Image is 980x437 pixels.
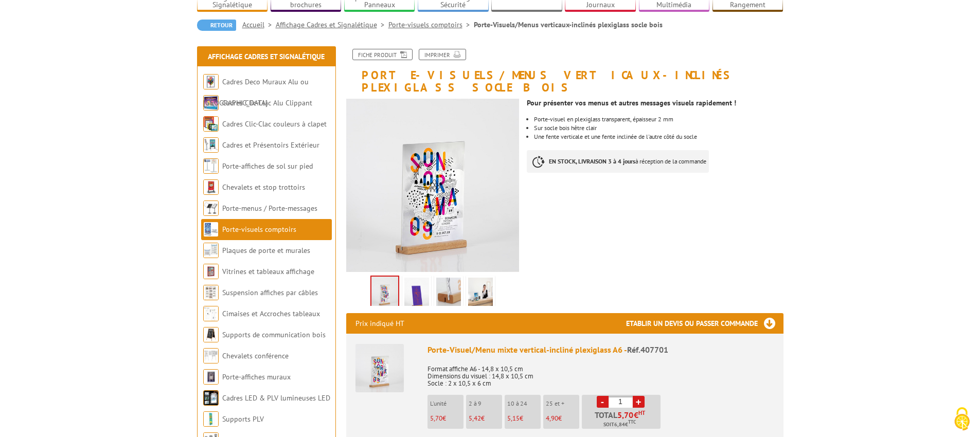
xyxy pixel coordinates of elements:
[222,414,264,424] a: Supports PLV
[633,396,645,408] a: +
[203,348,219,363] img: Chevalets conférence
[534,116,783,122] li: Porte-visuel en plexiglass transparent, épaisseur 2 mm
[222,119,327,129] a: Cadres Clic-Clac couleurs à clapet
[614,421,625,429] span: 6,84
[427,358,774,387] p: Format affiche A6 - 14,8 x 10,5 cm Dimensions du visuel : 14,8 x 10,5 cm Socle : 2 x 10,5 x 6 cm
[507,400,541,407] p: 10 à 24
[222,351,289,360] a: Chevalets conférence
[222,98,312,107] a: Cadres Clic-Clac Alu Clippant
[469,400,502,407] p: 2 à 9
[222,288,318,297] a: Suspension affiches par câbles
[534,125,783,131] li: Sur socle bois hêtre clair
[222,140,319,150] a: Cadres et Présentoirs Extérieur
[222,267,314,276] a: Vitrines et tableaux affichage
[430,415,464,422] p: €
[430,414,442,423] span: 5,70
[242,20,276,29] a: Accueil
[584,411,661,429] p: Total
[203,411,219,427] img: Supports PLV
[626,313,783,334] h3: Etablir un devis ou passer commande
[468,278,493,309] img: 407701_porte-visuel_menu_verticaux_incline_2.jpg
[371,277,398,308] img: porte_visuel_menu_mixtes_vertical_incline_plexi_socle_bois.png
[427,344,774,356] div: Porte-Visuel/Menu mixte vertical-incliné plexiglass A6 -
[203,285,219,300] img: Suspension affiches par câbles
[419,49,466,60] a: Imprimer
[203,74,219,89] img: Cadres Deco Muraux Alu ou Bois
[276,20,388,29] a: Affichage Cadres et Signalétique
[430,400,464,407] p: L'unité
[203,264,219,279] img: Vitrines et tableaux affichage
[203,201,219,216] img: Porte-menus / Porte-messages
[355,313,404,334] p: Prix indiqué HT
[208,52,325,61] a: Affichage Cadres et Signalétique
[469,415,502,422] p: €
[203,116,219,132] img: Cadres Clic-Clac couleurs à clapet
[222,246,310,255] a: Plaques de porte et murales
[222,225,296,234] a: Porte-visuels comptoirs
[203,369,219,385] img: Porte-affiches muraux
[203,327,219,342] img: Supports de communication bois
[355,344,404,392] img: Porte-Visuel/Menu mixte vertical-incliné plexiglass A6
[507,414,520,423] span: 5,15
[949,406,975,432] img: Cookies (fenêtre modale)
[597,396,609,408] a: -
[638,409,645,416] sup: HT
[627,344,668,355] span: Réf.407701
[197,20,236,31] a: Retour
[534,134,783,140] li: Une fente verticale et une fente inclinée de l'autre côté du socle
[203,179,219,195] img: Chevalets et stop trottoirs
[222,204,317,213] a: Porte-menus / Porte-messages
[546,400,579,407] p: 25 et +
[469,414,481,423] span: 5,42
[628,419,636,425] sup: TTC
[203,222,219,237] img: Porte-visuels comptoirs
[352,49,413,60] a: Fiche produit
[634,411,638,419] span: €
[222,309,320,318] a: Cimaises et Accroches tableaux
[222,372,291,381] a: Porte-affiches muraux
[617,411,634,419] span: 5,70
[338,49,791,94] h1: Porte-Visuels/Menus verticaux-inclinés plexiglass socle bois
[203,306,219,321] img: Cimaises et Accroches tableaux
[944,402,980,437] button: Cookies (fenêtre modale)
[203,77,309,107] a: Cadres Deco Muraux Alu ou [GEOGRAPHIC_DATA]
[546,415,579,422] p: €
[222,393,330,403] a: Cadres LED & PLV lumineuses LED
[549,157,635,165] strong: EN STOCK, LIVRAISON 3 à 4 jours
[404,278,429,309] img: porte_visuel_menu_mixtes_vertical_incline_plexi_socle_bois_2.png
[388,20,474,29] a: Porte-visuels comptoirs
[527,150,709,173] p: à réception de la commande
[203,158,219,174] img: Porte-affiches de sol sur pied
[507,415,541,422] p: €
[203,243,219,258] img: Plaques de porte et murales
[546,414,558,423] span: 4,90
[603,421,636,429] span: Soit €
[474,20,663,30] li: Porte-Visuels/Menus verticaux-inclinés plexiglass socle bois
[346,99,520,272] img: porte_visuel_menu_mixtes_vertical_incline_plexi_socle_bois.png
[222,183,305,192] a: Chevalets et stop trottoirs
[222,161,313,171] a: Porte-affiches de sol sur pied
[203,137,219,153] img: Cadres et Présentoirs Extérieur
[222,330,326,339] a: Supports de communication bois
[203,390,219,406] img: Cadres LED & PLV lumineuses LED
[436,278,461,309] img: porte_visuel_menu_mixtes_vertical_incline_plexi_socle_bois_3.jpg
[527,98,736,107] strong: Pour présenter vos menus et autres messages visuels rapidement !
